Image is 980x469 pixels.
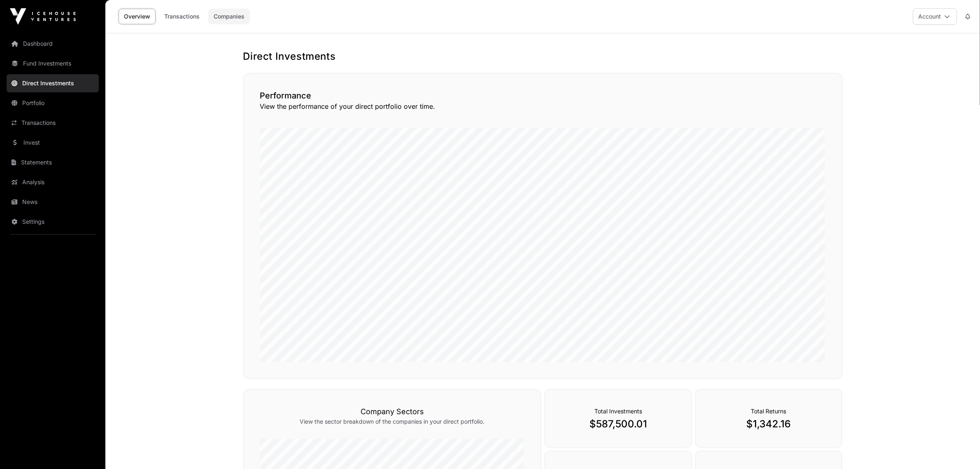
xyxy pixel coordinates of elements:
[7,134,99,152] a: Invest
[561,417,675,431] p: $587,500.01
[7,173,99,191] a: Analysis
[712,417,826,431] p: $1,342.16
[260,406,524,417] h3: Company Sectors
[208,9,250,24] a: Companies
[7,193,99,211] a: News
[260,417,524,426] p: View the sector breakdown of the companies in your direct portfolio.
[913,8,957,25] button: Account
[7,94,99,112] a: Portfolio
[7,35,99,53] a: Dashboard
[594,408,642,415] span: Total Investments
[7,54,99,73] a: Fund Investments
[7,114,99,132] a: Transactions
[119,9,156,24] a: Overview
[10,8,76,25] img: Icehouse Ventures Logo
[7,153,99,171] a: Statements
[939,429,980,469] iframe: Chat Widget
[159,9,205,24] a: Transactions
[7,213,99,231] a: Settings
[260,101,826,111] p: View the performance of your direct portfolio over time.
[7,74,99,92] a: Direct Investments
[243,50,843,63] h1: Direct Investments
[260,90,826,101] h2: Performance
[751,408,787,415] span: Total Returns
